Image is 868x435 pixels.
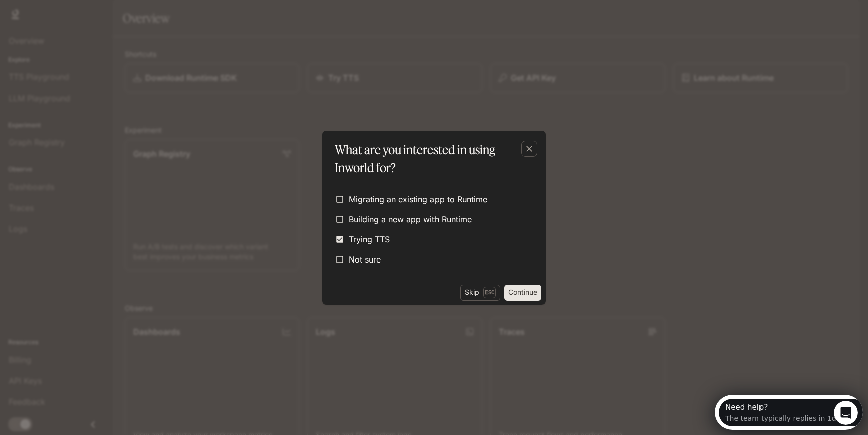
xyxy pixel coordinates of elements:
p: What are you interested in using Inworld for? [335,141,529,177]
div: The team typically replies in 1d [11,17,122,27]
button: SkipEsc [460,285,500,301]
p: Esc [483,287,496,298]
span: Building a new app with Runtime [349,213,472,225]
button: Continue [504,285,541,301]
div: Need help? [11,9,122,17]
iframe: Intercom live chat discovery launcher [715,395,863,430]
span: Not sure [349,253,381,266]
span: Trying TTS [349,233,390,245]
iframe: Intercom live chat [834,401,858,425]
div: Open Intercom Messenger [4,4,151,32]
span: Migrating an existing app to Runtime [349,193,487,205]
